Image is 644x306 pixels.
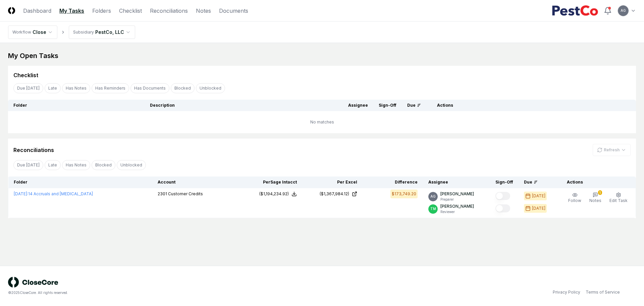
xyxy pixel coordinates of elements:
[423,176,490,188] th: Assignee
[609,198,628,203] span: Edit Task
[92,83,129,93] button: Has Reminders
[608,191,629,205] button: Edit Task
[568,198,581,203] span: Follow
[553,289,580,295] a: Privacy Policy
[8,277,58,288] img: logo
[440,203,474,209] p: [PERSON_NAME]
[12,29,31,35] div: Workflow
[392,191,416,197] div: $173,749.20
[168,191,203,196] span: Customer Credits
[8,51,636,60] div: My Open Tasks
[13,83,43,93] button: Due Today
[490,176,519,188] th: Sign-Off
[14,191,93,196] a: [DATE]:14 Accruals and [MEDICAL_DATA]
[495,204,510,212] button: Mark complete
[598,190,602,195] div: 1
[8,111,636,133] td: No matches
[117,160,146,170] button: Unblocked
[567,191,583,205] button: Follow
[430,194,436,199] span: AG
[588,191,603,205] button: 1Notes
[158,191,167,196] span: 2301
[8,100,145,111] th: Folder
[13,146,54,154] div: Reconciliations
[552,5,598,16] img: PestCo logo
[13,160,43,170] button: Due Today
[617,5,629,17] button: AG
[430,206,436,211] span: TM
[8,25,135,39] nav: breadcrumb
[130,83,169,93] button: Has Documents
[8,176,152,188] th: Folder
[59,7,84,15] a: My Tasks
[440,197,474,202] p: Preparer
[8,7,15,14] img: Logo
[363,176,423,188] th: Difference
[14,191,28,196] span: [DATE] :
[621,8,626,13] span: AG
[219,7,248,15] a: Documents
[13,71,38,79] div: Checklist
[440,209,474,214] p: Reviewer
[73,29,94,35] div: Subsidiary
[407,102,421,108] div: Due
[343,100,373,111] th: Assignee
[45,83,61,93] button: Late
[23,7,51,15] a: Dashboard
[92,160,115,170] button: Blocked
[259,191,289,197] div: ($1,194,234.92)
[242,176,302,188] th: Per Sage Intacct
[196,83,225,93] button: Unblocked
[586,289,620,295] a: Terms of Service
[158,179,236,185] div: Account
[196,7,211,15] a: Notes
[62,83,90,93] button: Has Notes
[532,193,545,199] div: [DATE]
[171,83,195,93] button: Blocked
[45,160,61,170] button: Late
[8,290,322,295] div: © 2025 CloseCore. All rights reserved.
[320,191,349,197] div: ($1,367,984.12)
[145,100,343,111] th: Description
[561,179,631,185] div: Actions
[373,100,402,111] th: Sign-Off
[432,102,631,108] div: Actions
[532,205,545,211] div: [DATE]
[302,176,363,188] th: Per Excel
[92,7,111,15] a: Folders
[495,192,510,200] button: Mark complete
[524,179,551,185] div: Due
[308,191,357,197] a: ($1,367,984.12)
[150,7,188,15] a: Reconciliations
[440,191,474,197] p: [PERSON_NAME]
[119,7,142,15] a: Checklist
[62,160,90,170] button: Has Notes
[589,198,601,203] span: Notes
[259,191,297,197] button: ($1,194,234.92)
